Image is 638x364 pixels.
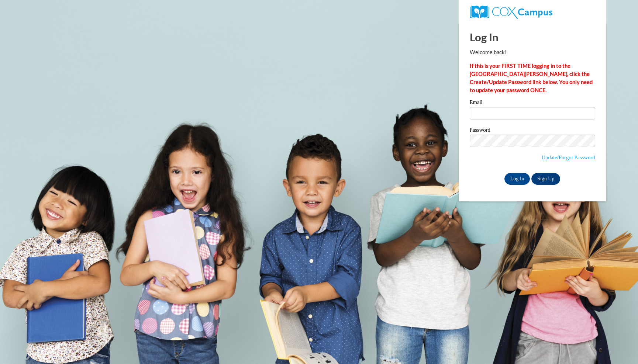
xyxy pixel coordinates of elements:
[470,6,552,19] img: COX Campus
[470,127,595,135] label: Password
[541,155,595,160] a: Update/Forgot Password
[470,63,593,93] strong: If this is your FIRST TIME logging in to the [GEOGRAPHIC_DATA][PERSON_NAME], click the Create/Upd...
[531,173,560,185] a: Sign Up
[504,173,530,185] input: Log In
[470,30,595,45] h1: Log In
[470,48,595,56] p: Welcome back!
[470,6,595,19] a: COX Campus
[470,100,595,107] label: Email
